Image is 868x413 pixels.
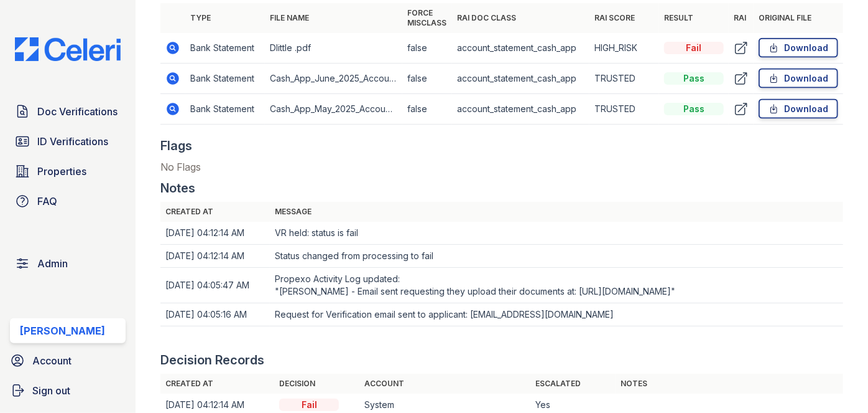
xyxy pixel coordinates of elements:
a: FAQ [10,189,126,214]
td: TRUSTED [589,64,659,94]
th: Created at [160,202,270,222]
div: Pass [664,72,724,85]
td: [DATE] 04:05:47 AM [160,268,270,303]
td: account_statement_cash_app [452,94,589,125]
a: Sign out [5,378,131,403]
th: Account [360,374,530,394]
span: FAQ [37,194,57,209]
a: Download [759,69,838,88]
td: Bank Statement [185,94,265,125]
a: Admin [10,251,126,276]
td: account_statement_cash_app [452,33,589,64]
th: Result [659,3,729,33]
div: Decision Records [160,351,264,369]
span: ID Verifications [37,134,108,149]
a: Download [759,99,838,119]
th: Message [270,202,843,222]
td: Propexo Activity Log updated: "[PERSON_NAME] - Email sent requesting they upload their documents ... [270,268,843,303]
td: Request for Verification email sent to applicant: [EMAIL_ADDRESS][DOMAIN_NAME] [270,303,843,326]
span: Properties [37,164,86,179]
th: RAI Score [589,3,659,33]
span: Doc Verifications [37,104,118,119]
td: Bank Statement [185,33,265,64]
div: Flags [160,137,192,154]
div: Pass [664,103,724,115]
a: ID Verifications [10,129,126,154]
a: Download [759,38,838,58]
th: Decision [274,374,359,394]
th: RAI Doc Class [452,3,589,33]
td: false [402,64,452,94]
td: Cash_App_May_2025_Account_Statement.pdf [265,94,402,125]
a: Properties [10,159,126,184]
td: TRUSTED [589,94,659,125]
a: Doc Verifications [10,99,126,124]
div: [PERSON_NAME] [20,323,105,338]
td: false [402,94,452,125]
span: Sign out [32,383,70,398]
td: [DATE] 04:12:14 AM [160,222,270,245]
td: [DATE] 04:05:16 AM [160,303,270,326]
td: Status changed from processing to fail [270,245,843,268]
th: Notes [616,374,843,394]
td: Dlittle .pdf [265,33,402,64]
div: Notes [160,179,195,197]
span: Admin [37,256,68,271]
div: Fail [664,42,724,54]
td: false [402,33,452,64]
div: No Flags [160,159,843,179]
th: Force misclass [402,3,452,33]
span: Account [32,353,72,368]
td: VR held: status is fail [270,222,843,245]
img: CE_Logo_Blue-a8612792a0a2168367f1c8372b55b34899dd931a85d93a1a3d3e32e68fde9ad4.png [5,37,131,61]
th: Original file [754,3,843,33]
td: Cash_App_June_2025_Account_Statement.pdf [265,64,402,94]
td: Bank Statement [185,64,265,94]
div: Fail [279,399,339,411]
td: HIGH_RISK [589,33,659,64]
th: RAI [729,3,754,33]
a: Account [5,348,131,373]
th: Created at [160,374,274,394]
th: Type [185,3,265,33]
th: Escalated [530,374,616,394]
th: File name [265,3,402,33]
td: [DATE] 04:12:14 AM [160,245,270,268]
td: account_statement_cash_app [452,64,589,94]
